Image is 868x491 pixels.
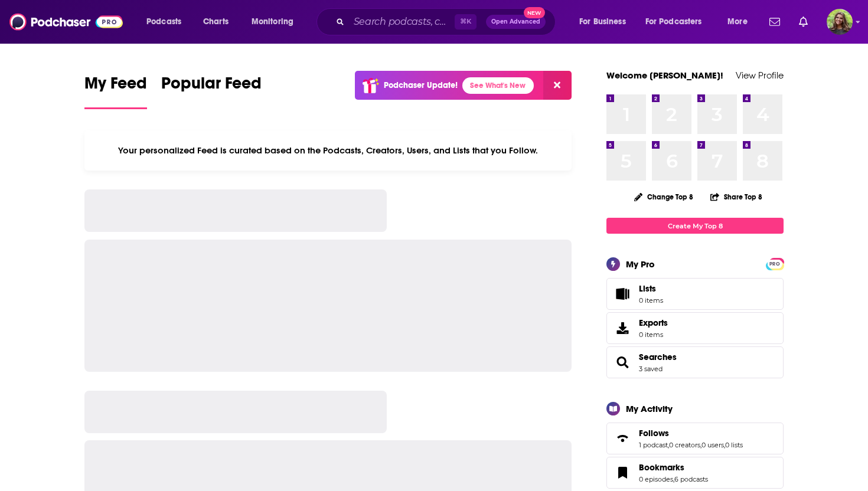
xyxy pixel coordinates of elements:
[611,286,634,302] span: Lists
[606,312,784,344] a: Exports
[161,73,262,109] a: Popular Feed
[701,441,724,449] a: 0 users
[768,259,782,268] a: PRO
[668,441,669,449] span: ,
[639,365,663,373] a: 3 saved
[638,12,719,31] button: open menu
[455,14,477,30] span: ⌘ K
[491,19,540,25] span: Open Advanced
[9,11,123,33] img: Podchaser - Follow, Share and Rate Podcasts
[203,14,229,30] span: Charts
[349,12,455,31] input: Search podcasts, credits, & more...
[161,73,262,100] span: Popular Feed
[611,464,634,481] a: Bookmarks
[727,14,748,30] span: More
[84,73,147,109] a: My Feed
[606,70,723,81] a: Welcome [PERSON_NAME]!
[639,283,656,294] span: Lists
[606,423,784,454] span: Follows
[674,475,708,483] a: 6 podcasts
[725,441,743,449] a: 0 lists
[724,441,725,449] span: ,
[639,462,684,473] span: Bookmarks
[252,14,293,30] span: Monitoring
[84,130,572,171] div: Your personalized Feed is curated based on the Podcasts, Creators, Users, and Lists that you Follow.
[827,9,853,35] img: User Profile
[639,428,669,438] span: Follows
[639,330,668,339] span: 0 items
[627,189,700,204] button: Change Top 8
[84,73,147,100] span: My Feed
[138,12,197,31] button: open menu
[639,296,663,305] span: 0 items
[827,9,853,35] button: Show profile menu
[524,7,545,18] span: New
[626,403,673,414] div: My Activity
[384,80,458,90] p: Podchaser Update!
[195,12,236,31] a: Charts
[639,317,668,328] span: Exports
[486,15,546,29] button: Open AdvancedNew
[736,70,784,81] a: View Profile
[639,352,677,362] a: Searches
[611,430,634,447] a: Follows
[626,258,655,270] div: My Pro
[639,462,708,473] a: Bookmarks
[827,9,853,35] span: Logged in as reagan34226
[719,12,762,31] button: open menu
[639,283,663,294] span: Lists
[673,475,674,483] span: ,
[579,14,626,30] span: For Business
[639,441,668,449] a: 1 podcast
[606,346,784,378] span: Searches
[146,14,181,30] span: Podcasts
[645,14,702,30] span: For Podcasters
[328,8,567,35] div: Search podcasts, credits, & more...
[611,354,634,371] a: Searches
[606,278,784,310] a: Lists
[243,12,309,31] button: open menu
[606,457,784,489] span: Bookmarks
[700,441,701,449] span: ,
[611,320,634,336] span: Exports
[462,77,534,94] a: See What's New
[606,218,784,234] a: Create My Top 8
[571,12,641,31] button: open menu
[639,475,673,483] a: 0 episodes
[710,185,763,208] button: Share Top 8
[669,441,700,449] a: 0 creators
[639,428,743,438] a: Follows
[765,12,785,32] a: Show notifications dropdown
[794,12,812,32] a: Show notifications dropdown
[768,260,782,269] span: PRO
